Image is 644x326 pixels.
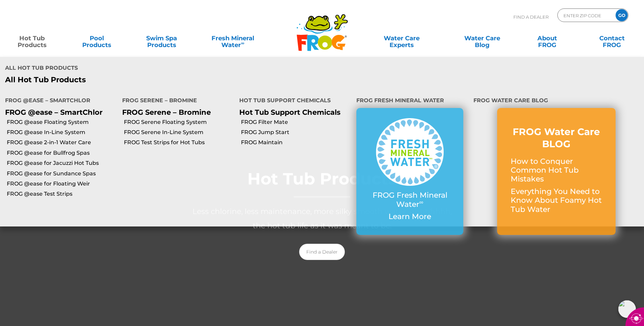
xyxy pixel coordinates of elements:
a: Swim SpaProducts [136,31,187,45]
a: FROG Water Care BLOG How to Conquer Common Hot Tub Mistakes Everything You Need to Know About Foa... [511,126,602,217]
p: FROG Serene – Bromine [122,108,229,116]
h4: All Hot Tub Products [5,62,317,75]
p: Learn More [370,212,450,221]
a: AboutFROG [522,31,572,45]
a: All Hot Tub Products [5,75,317,84]
input: Zip Code Form [563,10,608,20]
p: Find A Dealer [513,8,549,25]
a: FROG @ease Test Strips [7,190,117,198]
a: FROG Test Strips for Hot Tubs [124,139,234,146]
h4: FROG Fresh Mineral Water [356,94,463,108]
a: FROG @ease for Sundance Spas [7,170,117,177]
a: FROG @ease 2-in-1 Water Care [7,139,117,146]
h3: FROG Water Care BLOG [511,126,602,150]
a: FROG @ease In-Line System [7,129,117,136]
a: Find a Dealer [299,244,345,260]
h4: FROG Water Care Blog [473,94,639,108]
a: Fresh MineralWater∞ [201,31,264,45]
p: FROG Fresh Mineral Water [370,191,450,209]
a: FROG Fresh Mineral Water∞ Learn More [370,118,450,224]
a: FROG @ease Floating System [7,118,117,126]
p: How to Conquer Common Hot Tub Mistakes [511,157,602,184]
a: FROG @ease for Floating Weir [7,180,117,188]
a: FROG Serene Floating System [124,118,234,126]
a: PoolProducts [72,31,122,45]
a: FROG Jump Start [241,129,351,136]
a: FROG @ease for Jacuzzi Hot Tubs [7,159,117,167]
a: Water CareBlog [457,31,508,45]
a: ContactFROG [587,31,637,45]
a: FROG @ease for Bullfrog Spas [7,149,117,157]
h4: FROG Serene – Bromine [122,94,229,108]
p: FROG @ease – SmartChlor [5,108,112,116]
sup: ∞ [419,199,423,205]
sup: ∞ [241,40,244,46]
h4: FROG @ease – SmartChlor [5,94,112,108]
a: Hot TubProducts [7,31,57,45]
a: FROG Serene In-Line System [124,129,234,136]
input: GO [616,9,628,21]
h4: Hot Tub Support Chemicals [239,94,346,108]
a: Water CareExperts [361,31,443,45]
p: Everything You Need to Know About Foamy Hot Tub Water [511,187,602,214]
a: FROG Maintain [241,139,351,146]
img: openIcon [618,300,636,318]
a: FROG Filter Mate [241,118,351,126]
p: Hot Tub Support Chemicals [239,108,346,116]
